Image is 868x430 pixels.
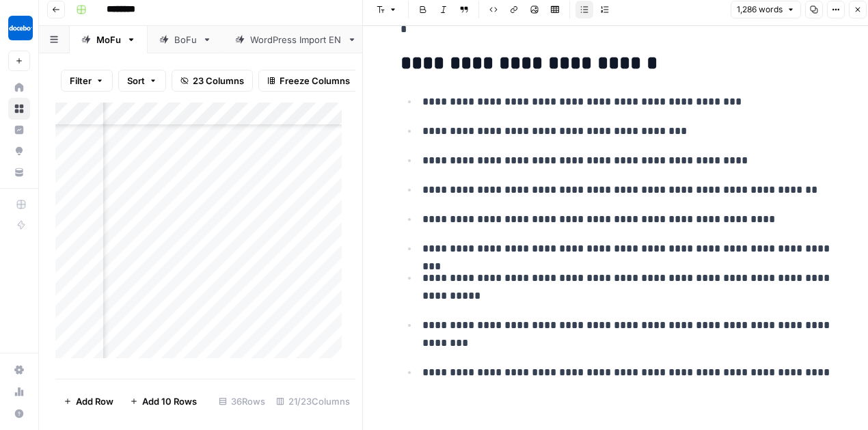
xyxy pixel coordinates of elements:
button: Freeze Columns [258,70,359,92]
a: Your Data [8,161,30,183]
a: MoFu [70,26,148,53]
a: WordPress Import EN [223,26,368,53]
a: Settings [8,359,30,381]
a: Usage [8,381,30,403]
a: Insights [8,119,30,141]
span: Filter [70,74,92,88]
a: Opportunities [8,140,30,162]
img: Docebo Logo [8,16,33,40]
button: Sort [118,70,166,92]
div: 21/23 Columns [271,390,355,412]
button: Help + Support [8,403,30,425]
button: Filter [61,70,113,92]
span: Freeze Columns [280,74,350,88]
span: 1,286 words [737,3,783,16]
button: Workspace: Docebo [8,11,30,45]
div: 36 Rows [213,390,271,412]
div: BoFu [174,33,197,46]
a: Home [8,77,30,98]
a: BoFu [148,26,223,53]
span: Add 10 Rows [142,394,197,408]
div: WordPress Import EN [250,33,342,46]
span: 23 Columns [193,74,244,88]
button: Add Row [55,390,122,412]
a: Browse [8,98,30,120]
button: Add 10 Rows [122,390,205,412]
div: MoFu [96,33,121,46]
button: 1,286 words [731,1,801,18]
span: Add Row [76,394,113,408]
button: 23 Columns [172,70,253,92]
span: Sort [127,74,145,88]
